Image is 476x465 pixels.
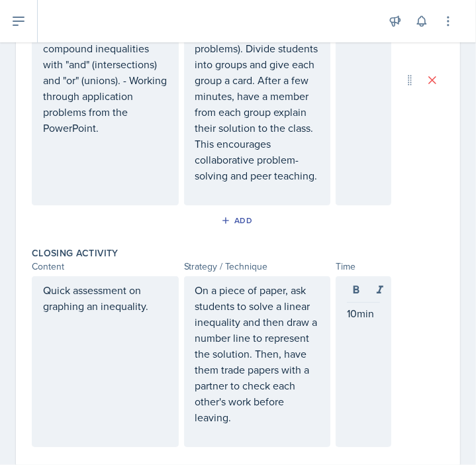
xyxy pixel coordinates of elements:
div: Time [336,260,391,274]
p: 10min [347,305,380,321]
div: Add [224,215,252,226]
div: Content [32,260,179,274]
p: On a piece of paper, ask students to solve a linear inequality and then draw a number line to rep... [195,282,320,425]
p: Quick assessment on graphing an inequality. [43,282,167,314]
button: Add [216,211,260,231]
label: Closing Activity [32,246,119,260]
div: Strategy / Technique [184,260,331,274]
